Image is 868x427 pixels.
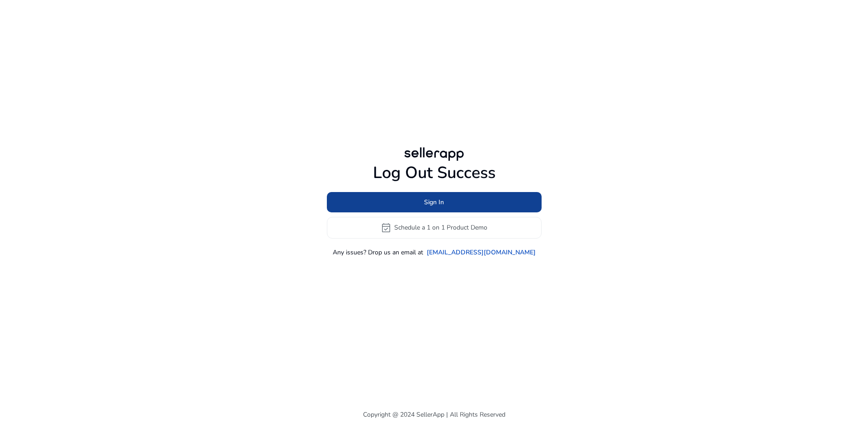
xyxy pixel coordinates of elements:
button: Sign In [327,192,542,212]
button: event_availableSchedule a 1 on 1 Product Demo [327,217,542,239]
h1: Log Out Success [327,163,542,183]
span: event_available [381,222,392,233]
span: Sign In [424,197,444,207]
p: Any issues? Drop us an email at [333,248,423,257]
a: [EMAIL_ADDRESS][DOMAIN_NAME] [427,248,536,257]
